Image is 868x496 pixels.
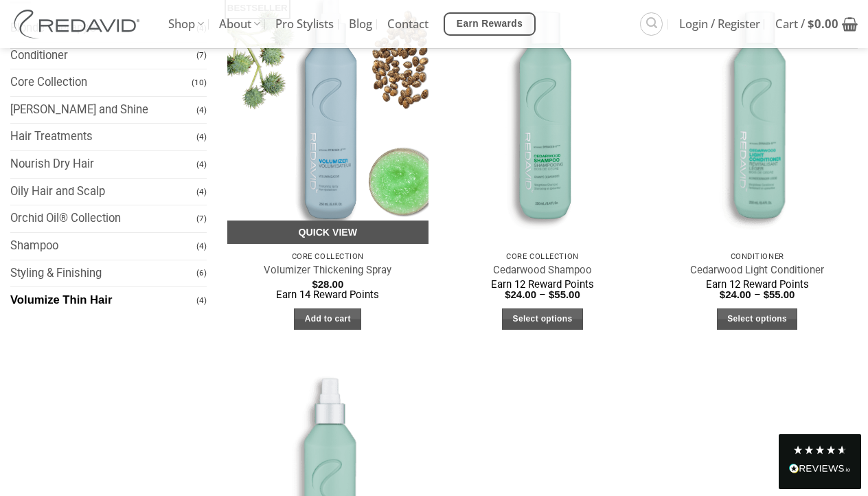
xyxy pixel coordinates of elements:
[10,124,196,150] a: Hair Treatments
[10,43,196,69] a: Conditioner
[196,234,207,258] span: (4)
[549,289,554,300] span: $
[276,289,379,301] span: Earn 14 Reward Points
[808,16,814,32] span: $
[444,12,535,36] a: Earn Rewards
[679,7,760,41] span: Login / Register
[792,444,847,455] div: 4.8 Stars
[10,179,196,205] a: Oily Hair and Scalp
[764,289,795,300] bdi: 55.00
[10,287,196,314] a: Volumize Thin Hair
[10,260,196,287] a: Styling & Finishing
[294,308,361,330] a: Add to cart: “Volumizer Thickening Spray”
[549,289,580,300] bdi: 55.00
[196,98,207,122] span: (4)
[720,289,725,300] span: $
[196,43,207,67] span: (7)
[10,233,196,260] a: Shampoo
[10,97,196,124] a: [PERSON_NAME] and Shine
[505,289,536,300] bdi: 24.00
[312,278,343,290] bdi: 28.00
[457,16,523,32] span: Earn Rewards
[789,461,851,479] div: Read All Reviews
[775,7,838,41] span: Cart /
[539,289,546,301] span: –
[10,205,196,232] a: Orchid Oil® Collection
[754,289,761,301] span: –
[196,289,207,313] span: (4)
[720,289,751,300] bdi: 24.00
[448,252,636,261] p: Core Collection
[264,264,391,277] a: Volumizer Thickening Spray
[196,180,207,204] span: (4)
[192,71,207,95] span: (10)
[493,264,592,277] a: Cedarwood Shampoo
[779,434,861,489] div: Read All Reviews
[10,10,148,38] img: REDAVID Salon Products | United States
[196,207,207,231] span: (7)
[663,252,851,261] p: Conditioner
[789,464,851,473] img: REVIEWS.io
[227,221,429,245] a: Quick View
[706,278,809,291] span: Earn 12 Reward Points
[808,16,838,32] bdi: 0.00
[10,69,192,96] a: Core Collection
[234,252,422,261] p: Core Collection
[764,289,769,300] span: $
[10,151,196,178] a: Nourish Dry Hair
[505,289,510,300] span: $
[196,261,207,285] span: (6)
[640,12,663,35] a: Search
[196,153,207,177] span: (4)
[690,264,824,277] a: Cedarwood Light Conditioner
[312,278,317,290] span: $
[717,308,798,330] a: Select options for “Cedarwood Light Conditioner”
[196,125,207,149] span: (4)
[491,278,594,291] span: Earn 12 Reward Points
[502,308,583,330] a: Select options for “Cedarwood Shampoo”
